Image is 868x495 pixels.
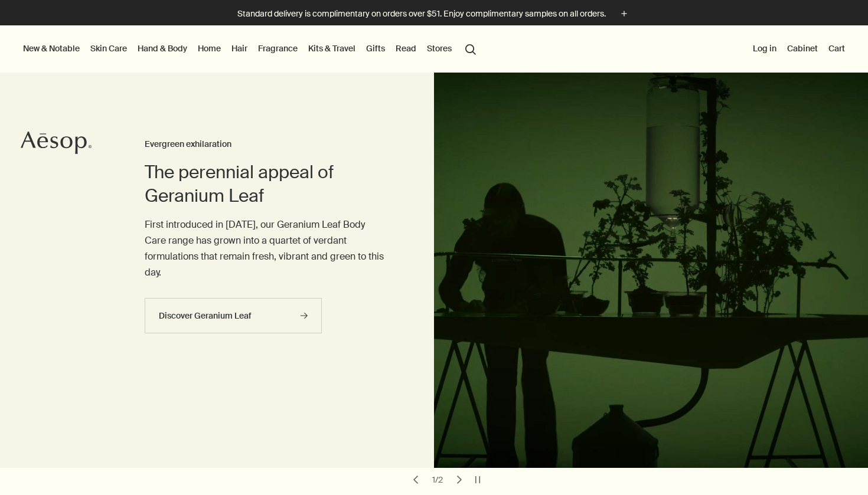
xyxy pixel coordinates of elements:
[785,41,820,56] a: Cabinet
[237,7,631,21] button: Standard delivery is complimentary on orders over $51. Enjoy complimentary samples on all orders.
[750,25,847,73] nav: supplementary
[21,41,82,56] button: New & Notable
[306,41,358,56] a: Kits & Travel
[237,8,606,20] p: Standard delivery is complimentary on orders over $51. Enjoy complimentary samples on all orders.
[145,298,322,333] a: Discover Geranium Leaf
[429,474,446,485] div: 1 / 2
[88,41,129,56] a: Skin Care
[425,41,454,56] button: Stores
[469,471,486,488] button: pause
[21,25,481,73] nav: primary
[451,471,468,488] button: next slide
[21,131,92,155] svg: Aesop
[21,131,92,158] a: Aesop
[145,217,387,281] p: First introduced in [DATE], our Geranium Leaf Body Care range has grown into a quartet of verdant...
[145,160,387,208] h2: The perennial appeal of Geranium Leaf
[145,137,387,152] h3: Evergreen exhilaration
[826,41,847,56] button: Cart
[407,471,424,488] button: previous slide
[364,41,387,56] a: Gifts
[135,41,190,56] a: Hand & Body
[195,41,223,56] a: Home
[750,41,779,56] button: Log in
[256,41,300,56] a: Fragrance
[393,41,419,56] a: Read
[460,37,481,60] button: Open search
[229,41,250,56] a: Hair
